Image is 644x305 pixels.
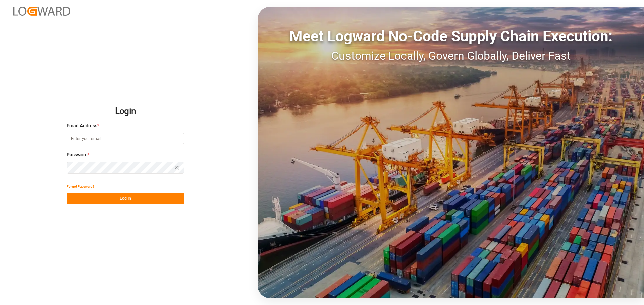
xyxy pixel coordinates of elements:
[67,193,184,204] button: Log In
[258,47,644,64] div: Customize Locally, Govern Globally, Deliver Fast
[67,181,94,193] button: Forgot Password?
[67,133,184,144] input: Enter your email
[258,25,644,47] div: Meet Logward No-Code Supply Chain Execution:
[13,7,70,16] img: Logward_new_orange.png
[67,101,184,122] h2: Login
[67,122,97,129] span: Email Address
[67,151,88,158] span: Password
